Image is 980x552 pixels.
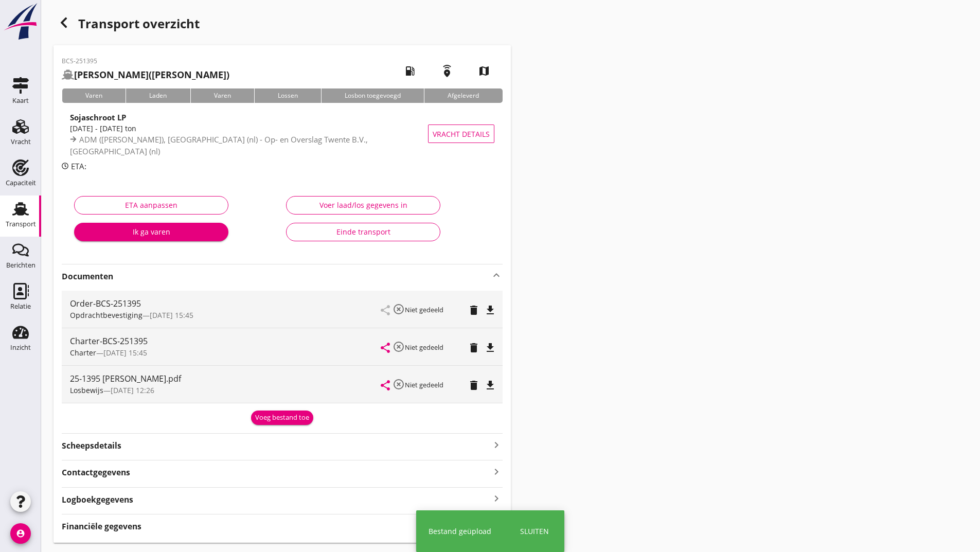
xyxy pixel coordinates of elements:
i: keyboard_arrow_right [490,438,503,452]
div: Transport overzicht [54,12,511,37]
div: Order-BCS-251395 [70,297,381,310]
i: keyboard_arrow_right [490,492,503,506]
button: Sluiten [517,523,552,540]
h2: ([PERSON_NAME]) [62,68,229,82]
div: Sluiten [520,526,549,537]
div: Berichten [6,262,35,269]
i: local_gas_station [396,57,424,85]
i: share [379,379,391,391]
i: highlight_off [393,303,405,315]
i: delete [468,342,480,354]
div: Voeg bestand toe [255,413,309,423]
i: keyboard_arrow_up [490,269,503,281]
strong: Documenten [62,271,490,282]
i: file_download [484,342,496,354]
strong: Financiële gegevens [62,521,141,532]
strong: Sojaschroot LP [70,112,126,122]
i: highlight_off [393,378,405,390]
i: highlight_off [393,341,405,353]
div: Losbon toegevoegd [321,88,424,103]
div: Afgeleverd [424,88,502,103]
div: Capaciteit [6,180,36,186]
strong: Contactgegevens [62,467,130,478]
strong: Logboekgegevens [62,494,133,506]
p: BCS-251395 [62,57,229,66]
div: Inzicht [10,344,31,351]
span: [DATE] 12:26 [111,385,154,395]
div: Lossen [254,88,321,103]
div: Kaart [12,97,29,104]
div: Varen [190,88,254,103]
div: Charter-BCS-251395 [70,335,381,347]
div: 25-1395 [PERSON_NAME].pdf [70,372,381,385]
div: [DATE] - [DATE] ton [70,123,433,134]
div: — [70,385,381,396]
span: Vracht details [433,129,490,139]
div: Transport [6,221,36,227]
div: Vracht [11,138,31,145]
button: Voer laad/los gegevens in [286,196,440,215]
small: Niet gedeeld [405,343,443,352]
i: emergency_share [433,57,461,85]
div: ETA aanpassen [83,200,220,210]
i: file_download [484,304,496,316]
div: — [70,310,381,320]
span: [DATE] 15:45 [103,348,147,358]
span: Opdrachtbevestiging [70,310,142,320]
i: delete [468,379,480,391]
img: logo-small.a267ee39.svg [2,3,39,41]
div: Bestand geüpload [429,526,491,537]
strong: [PERSON_NAME] [74,68,149,81]
strong: Scheepsdetails [62,440,121,452]
div: Einde transport [295,226,432,237]
span: ADM ([PERSON_NAME]), [GEOGRAPHIC_DATA] (nl) - Op- en Overslag Twente B.V., [GEOGRAPHIC_DATA] (nl) [70,134,368,156]
i: keyboard_arrow_right [490,465,503,478]
div: Ik ga varen [82,226,220,237]
button: Einde transport [286,223,440,241]
a: Sojaschroot LP[DATE] - [DATE] tonADM ([PERSON_NAME]), [GEOGRAPHIC_DATA] (nl) - Op- en Overslag Tw... [62,111,503,156]
button: ETA aanpassen [74,196,228,215]
i: delete [468,304,480,316]
span: Charter [70,348,96,358]
span: ETA: [71,161,86,171]
button: Ik ga varen [74,223,228,241]
i: account_circle [10,523,31,544]
button: Vracht details [428,124,494,143]
i: share [379,342,391,354]
i: file_download [484,379,496,391]
i: map [470,57,498,85]
div: Voer laad/los gegevens in [295,200,432,210]
div: Laden [126,88,190,103]
small: Niet gedeeld [405,380,443,389]
div: — [70,347,381,358]
span: [DATE] 15:45 [150,310,193,320]
div: Varen [62,88,126,103]
div: Relatie [10,303,31,310]
button: Voeg bestand toe [251,411,313,425]
span: Losbewijs [70,385,103,395]
small: Niet gedeeld [405,305,443,314]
